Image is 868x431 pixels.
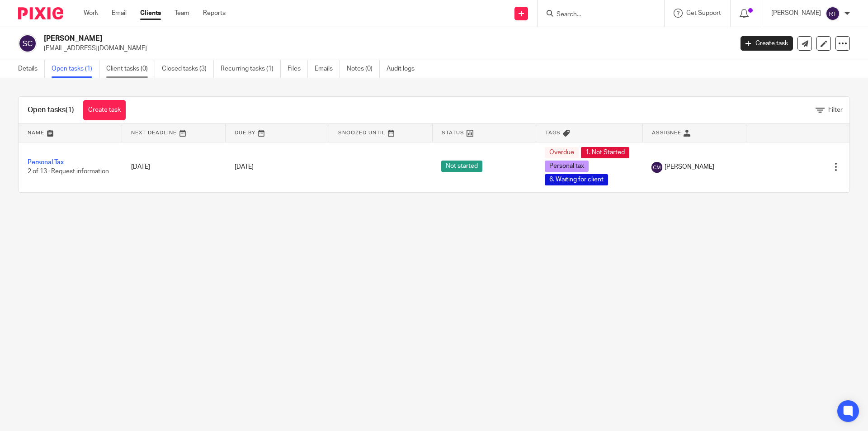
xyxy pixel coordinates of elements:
h1: Open tasks [28,105,74,115]
a: Create task [741,36,793,51]
a: Audit logs [387,60,421,78]
span: 2 of 13 · Request information [28,169,109,175]
img: svg%3E [826,6,840,21]
a: Reports [203,9,226,18]
a: Emails [315,60,340,78]
p: [EMAIL_ADDRESS][DOMAIN_NAME] [44,44,727,53]
span: Overdue [545,147,579,158]
a: Closed tasks (3) [162,60,214,78]
img: svg%3E [18,34,37,53]
span: Snoozed Until [338,130,386,135]
a: Client tasks (0) [106,60,155,78]
a: Details [18,60,45,78]
a: Open tasks (1) [52,60,99,78]
a: Team [175,9,189,18]
a: Personal Tax [28,159,64,166]
a: Recurring tasks (1) [221,60,281,78]
span: [PERSON_NAME] [665,162,714,171]
span: (1) [66,106,74,114]
span: 1. Not Started [581,147,629,158]
img: svg%3E [651,162,662,173]
span: Get Support [686,10,721,16]
input: Search [556,11,637,19]
a: Notes (0) [347,60,380,78]
span: Not started [441,161,482,172]
h2: [PERSON_NAME] [44,34,590,43]
span: Status [442,130,464,135]
p: [PERSON_NAME] [771,9,821,18]
a: Email [112,9,127,18]
span: Filter [828,107,843,113]
a: Files [288,60,308,78]
span: 6. Waiting for client [545,174,608,185]
span: Tags [545,130,561,135]
a: Work [84,9,98,18]
span: Personal tax [545,161,589,172]
span: [DATE] [235,164,254,170]
td: [DATE] [122,142,226,192]
a: Create task [83,100,126,120]
img: Pixie [18,7,63,19]
a: Clients [140,9,161,18]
